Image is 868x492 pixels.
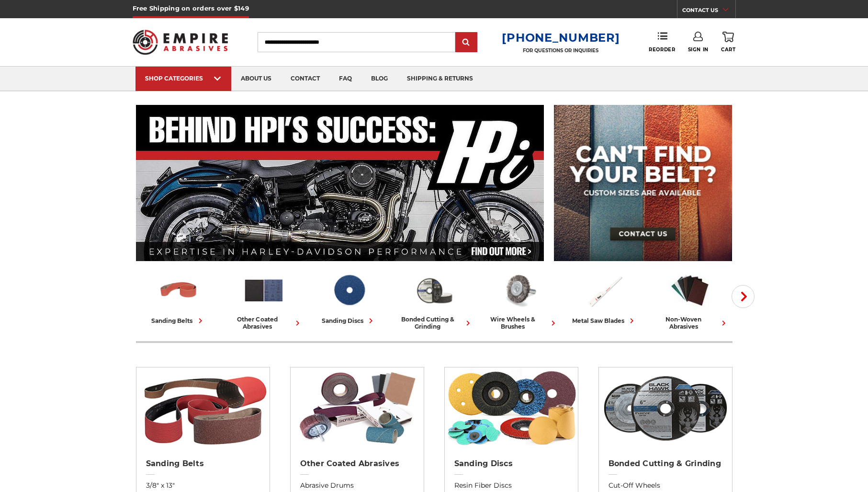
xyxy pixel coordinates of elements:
a: CONTACT US [682,5,735,18]
p: FOR QUESTIONS OR INQUIRIES [502,47,620,54]
h2: Sanding Discs [454,459,568,469]
img: Empire Abrasives [133,23,228,61]
img: Sanding Belts [158,270,200,311]
img: Wire Wheels & Brushes [498,270,541,311]
span: Cart [721,46,735,53]
a: Reorder [649,32,675,52]
img: Other Coated Abrasives [291,367,424,449]
a: 3/8" x 13" [146,481,260,491]
img: Bonded Cutting & Grinding [599,367,732,449]
a: faq [329,67,361,91]
div: wire wheels & brushes [481,316,558,330]
a: contact [281,67,329,91]
img: Sanding Discs [445,367,578,449]
button: Next [732,285,755,308]
div: bonded cutting & grinding [395,316,473,330]
div: other coated abrasives [225,316,303,330]
a: bonded cutting & grinding [395,270,473,330]
a: blog [361,67,397,91]
img: promo banner for custom belts. [554,105,732,261]
div: non-woven abrasives [651,316,729,330]
a: metal saw blades [566,270,643,326]
img: Sanding Belts [136,367,270,449]
img: Bonded Cutting & Grinding [413,270,455,311]
span: Reorder [649,46,675,53]
a: non-woven abrasives [651,270,729,330]
div: SHOP CATEGORIES [145,75,222,82]
a: Cut-Off Wheels [609,481,722,491]
h2: Bonded Cutting & Grinding [609,459,722,469]
span: Sign In [688,46,709,53]
a: [PHONE_NUMBER] [502,31,620,45]
h2: Sanding Belts [146,459,260,469]
img: Metal Saw Blades [584,270,626,311]
a: about us [231,67,281,91]
h2: Other Coated Abrasives [300,459,414,469]
img: Banner for an interview featuring Horsepower Inc who makes Harley performance upgrades featured o... [136,105,544,261]
a: Abrasive Drums [300,481,414,491]
img: Non-woven Abrasives [669,270,711,311]
img: Sanding Discs [328,270,370,311]
div: sanding belts [152,316,205,326]
a: sanding belts [140,270,217,326]
input: Submit [457,33,476,52]
div: sanding discs [322,316,376,326]
a: Resin Fiber Discs [454,481,568,491]
a: sanding discs [310,270,388,326]
div: metal saw blades [572,316,637,326]
a: other coated abrasives [225,270,303,330]
a: Cart [721,32,735,53]
img: Other Coated Abrasives [243,270,285,311]
a: wire wheels & brushes [481,270,558,330]
a: shipping & returns [397,67,483,91]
